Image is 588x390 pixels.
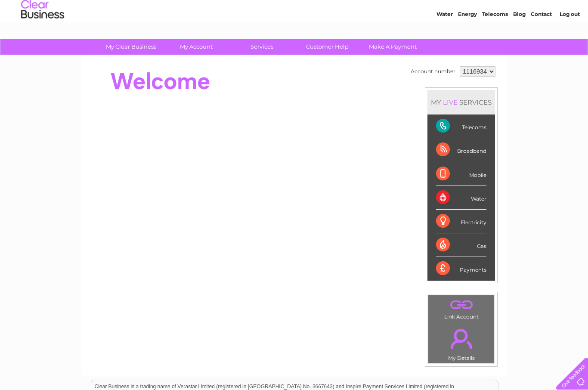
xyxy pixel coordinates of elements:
[357,39,428,55] a: Make A Payment
[441,98,459,106] div: LIVE
[560,37,580,43] a: Log out
[436,138,486,162] div: Broadband
[436,257,486,280] div: Payments
[428,295,495,322] td: Link Account
[436,37,453,43] a: Water
[430,297,492,313] a: .
[458,37,477,43] a: Energy
[226,39,297,55] a: Services
[161,39,232,55] a: My Account
[436,186,486,210] div: Water
[513,37,526,43] a: Blog
[91,5,498,42] div: Clear Business is a trading name of Verastar Limited (registered in [GEOGRAPHIC_DATA] No. 3667643...
[436,210,486,233] div: Electricity
[409,64,458,79] td: Account number
[482,37,508,43] a: Telecoms
[436,115,486,138] div: Telecoms
[428,322,495,364] td: My Details
[21,22,65,49] img: logo.png
[427,90,495,115] div: MY SERVICES
[531,37,552,43] a: Contact
[426,4,485,15] a: 0333 014 3131
[96,39,167,55] a: My Clear Business
[436,233,486,257] div: Gas
[436,162,486,186] div: Mobile
[292,39,363,55] a: Customer Help
[430,324,492,354] a: .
